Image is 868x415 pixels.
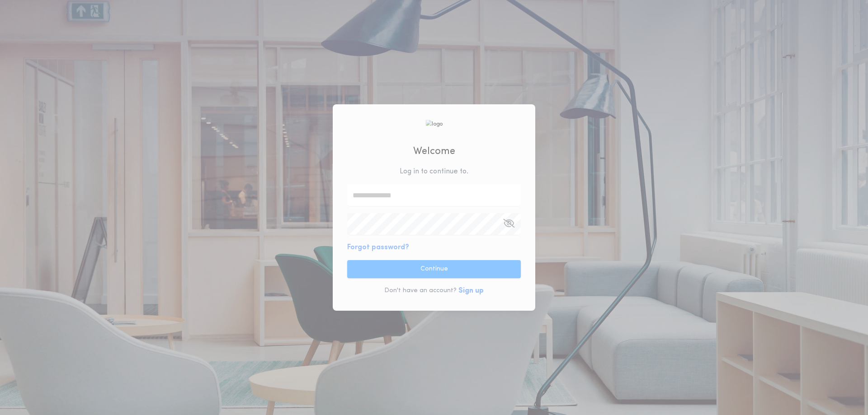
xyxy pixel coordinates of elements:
img: logo [425,120,443,128]
h2: Welcome [413,144,455,159]
button: Sign up [458,285,484,296]
p: Log in to continue to . [400,166,468,177]
button: Forgot password? [347,242,409,253]
button: Continue [347,260,521,278]
p: Don't have an account? [384,286,457,295]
